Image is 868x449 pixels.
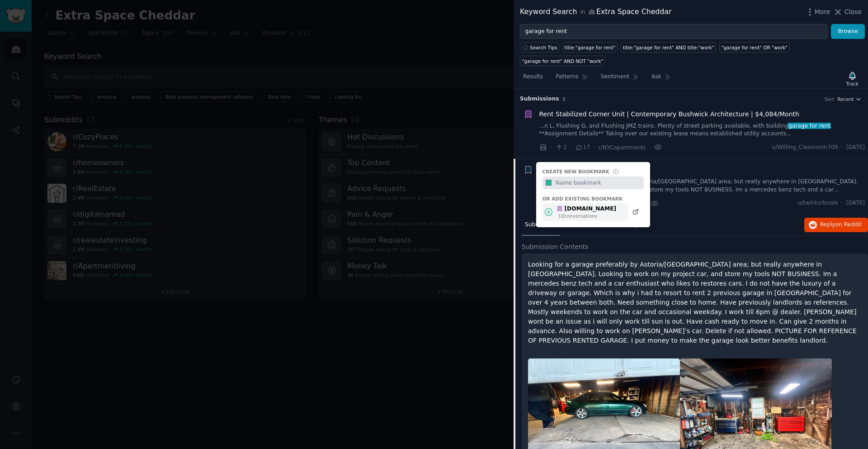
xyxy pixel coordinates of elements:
[804,218,868,232] button: Replyon Reddit
[520,42,559,53] button: Search Tips
[846,143,865,152] span: [DATE]
[562,96,566,102] span: 3
[528,260,862,345] p: Looking for a garage preferably by Astoria/[GEOGRAPHIC_DATA] area; but really anywhere in [GEOGRA...
[621,42,716,53] a: title:"garage for rent" AND title:"work"
[837,96,862,102] button: Recent
[722,44,788,51] div: "garage for rent" OR "work"
[580,8,585,16] span: in
[575,143,590,152] span: 17
[598,70,642,88] a: Sentiment
[525,221,557,229] span: Submission
[843,69,862,88] button: Track
[539,122,865,138] a: ...n L, Flushing G, and Flushing JMZ trains. Plenty of street parking available, with buildinggar...
[520,95,559,103] span: Submission s
[648,70,674,88] a: Ask
[542,196,644,202] div: Or add existing bookmark
[825,96,835,102] div: Sort
[837,96,854,102] span: Recent
[520,70,546,88] a: Results
[520,56,605,66] a: "garage for rent" AND NOT "work"
[550,143,552,152] span: ·
[530,44,557,51] span: Search Tips
[788,123,831,129] span: garage for rent
[520,6,671,18] div: Keyword Search Extra Space Cheddar
[554,177,643,189] input: Name bookmark
[520,24,828,39] input: Try a keyword related to your business
[820,221,862,229] span: Reply
[846,199,865,207] span: [DATE]
[599,144,646,151] span: r/NYCapartments
[805,7,830,17] button: More
[833,7,862,17] button: Close
[555,143,566,152] span: 2
[562,42,618,53] a: title:"garage for rent"
[846,81,859,87] div: Track
[522,242,589,252] span: Submission Contents
[539,110,799,119] a: Rent Stabilized Corner Unit | Contemporary Bushwick Architecture | $4,084/Month
[593,143,595,152] span: ·
[558,213,617,219] div: 10 conversation s
[570,143,572,152] span: ·
[542,168,609,175] div: Create new bookmark
[651,73,661,81] span: Ask
[523,73,543,81] span: Results
[565,44,616,51] div: title:"garage for rent"
[835,221,862,228] span: on Reddit
[522,58,604,64] div: "garage for rent" AND NOT "work"
[797,199,838,207] span: u/twinturboale
[556,73,578,81] span: Patterns
[841,199,843,207] span: ·
[552,70,591,88] a: Patterns
[623,44,714,51] div: title:"garage for rent" AND title:"work"
[841,143,843,152] span: ·
[831,24,865,39] button: Browse
[601,73,629,81] span: Sentiment
[815,7,830,17] span: More
[719,42,789,53] a: "garage for rent" OR "work"
[539,178,865,194] a: Looking for a garage preferably by Astoria/[GEOGRAPHIC_DATA] area; but really anywhere in [GEOGRA...
[844,7,862,17] span: Close
[557,205,616,213] div: [DOMAIN_NAME]
[772,143,838,152] span: u/Willing_Classroom709
[649,143,651,152] span: ·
